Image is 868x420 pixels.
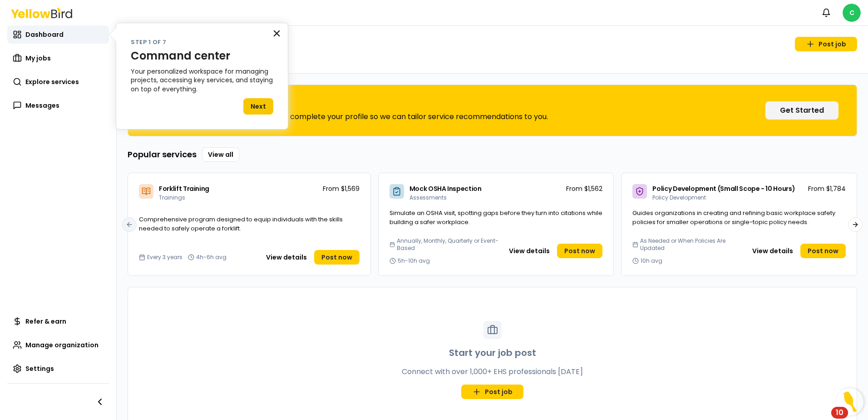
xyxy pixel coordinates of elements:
span: Refer & earn [25,317,66,326]
p: From $1,784 [808,184,846,193]
button: Get Started [765,101,838,120]
span: C [843,4,861,22]
span: Comprehensive program designed to equip individuals with the skills needed to safely operate a fo... [139,215,343,233]
span: Post now [564,246,595,255]
a: Post job [461,385,523,399]
span: 5h-10h avg [398,257,430,265]
a: Post now [314,250,360,265]
p: For a better experience, please complete your profile so we can tailor service recommendations to... [175,111,548,122]
a: Post now [557,244,602,258]
button: Close [272,26,281,40]
span: Every 3 years [147,254,182,261]
span: As Needed or When Policies Are Updated [640,237,743,252]
button: Next [243,98,273,115]
a: Messages [7,96,109,115]
span: Explore services [25,77,79,86]
button: Open Resource Center, 10 new notifications [836,388,863,415]
p: From $1,562 [566,184,602,193]
h3: Start your job post [449,346,536,359]
p: From $1,569 [323,184,360,193]
span: Policy Development [652,194,706,201]
p: Step 1 of 7 [131,38,273,47]
span: Annually, Monthly, Quarterly or Event-Based [397,237,500,252]
span: Guides organizations in creating and refining basic workplace safety policies for smaller operati... [632,209,835,226]
span: Policy Development (Small Scope - 10 Hours) [652,184,795,193]
a: Dashboard [7,25,109,44]
span: Messages [25,101,59,110]
a: Explore services [7,73,109,91]
div: Complete Your ProfileFor a better experience, please complete your profile so we can tailor servi... [128,85,857,136]
a: Post now [800,244,846,258]
span: Dashboard [25,30,64,39]
span: 10h avg [641,257,662,265]
span: My jobs [25,54,51,63]
h3: Popular services [128,148,197,161]
span: Manage organization [25,340,99,350]
span: Simulate an OSHA visit, spotting gaps before they turn into citations while building a safer work... [390,209,602,226]
a: Refer & earn [7,312,109,330]
span: Mock OSHA Inspection [409,184,482,193]
a: Settings [7,360,109,378]
a: Manage organization [7,336,109,354]
button: View details [747,244,799,258]
p: Connect with over 1,000+ EHS professionals [DATE] [402,366,583,377]
p: Command center [131,50,273,63]
h1: Welcome [128,48,857,62]
span: Assessments [409,194,447,201]
span: Post now [321,253,352,262]
a: Post job [795,37,857,51]
span: 4h-6h avg [196,254,227,261]
button: View details [261,250,312,265]
span: Forklift Training [159,184,209,193]
span: Post now [808,246,838,255]
a: View all [202,147,239,162]
span: Settings [25,364,54,373]
p: Your personalized workspace for managing projects, accessing key services, and staying on top of ... [131,67,273,94]
a: My jobs [7,49,109,67]
button: View details [503,244,555,258]
h3: Complete Your Profile [175,99,548,106]
span: Trainings [159,194,185,201]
